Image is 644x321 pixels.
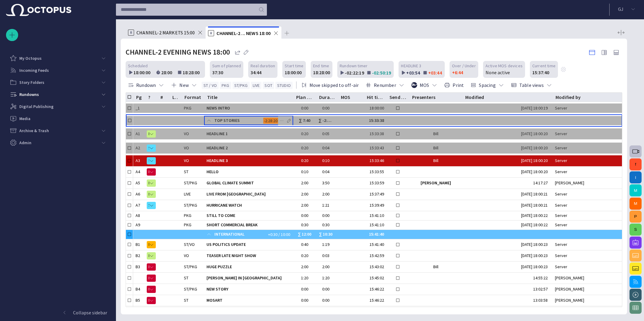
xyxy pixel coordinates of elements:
span: STILL TO COME [207,213,291,218]
div: A2 [136,145,143,151]
span: N [149,275,149,281]
div: VO [184,131,189,137]
div: ST/PKG [184,202,197,208]
div: 0:00 [296,105,314,111]
div: # [160,94,163,100]
div: 2:00 [322,264,332,270]
div: VO [184,145,189,151]
div: Server [555,145,570,151]
div: 0:40 [296,242,314,247]
div: 18:00:00 [366,105,384,111]
div: PKG [184,105,191,111]
div: 37:30 [212,69,223,76]
p: My Octopus [19,55,42,61]
div: 1:21 [322,202,332,208]
div: ST/PKG [184,286,197,292]
span: R [149,191,149,197]
div: 0:04 [322,169,332,175]
button: New [169,80,199,91]
div: Bill [412,158,460,164]
div: MOSART [207,295,291,306]
span: M [149,242,149,248]
div: 2:00 [296,264,314,270]
span: NEWS INTRO [207,105,291,111]
button: S [630,224,642,236]
button: LIVE [251,82,262,89]
div: Bill [412,264,460,270]
div: Server [555,169,570,175]
div: 14:55:22 [533,275,550,281]
span: Scheduled [128,63,148,69]
button: Print [442,80,466,91]
div: ST [184,297,188,303]
div: 1:20 [322,275,332,281]
div: ST/VO [184,242,195,247]
div: 2:00 [296,180,314,186]
div: PKG [184,222,191,228]
p: Archive & Trash [19,128,49,134]
span: Active MOS devices [485,63,523,69]
span: TEASER LATE NIGHT SHOW [207,253,291,259]
span: Current time [532,63,556,69]
div: GLOBAL CLIMATE SUMMIT [207,178,291,189]
h2: CHANNEL-2 EVENING NEWS 18:00 [126,48,230,56]
span: HURRICANE WATCH [207,202,291,208]
div: Bill [412,131,460,137]
div: 10/8 18:00:21 [521,202,550,208]
div: 13:03:58 [533,297,550,303]
div: 18:00:00 [285,69,302,76]
span: N [149,264,149,270]
div: 0:05 [322,131,332,137]
div: 18:28:00 [313,69,330,76]
span: [PERSON_NAME] IN [GEOGRAPHIC_DATA] [207,275,291,281]
div: INTERNATIONAL [207,230,265,239]
div: 0:00 [322,105,332,111]
div: HUGE PUZZLE [207,262,291,272]
div: 34:44 [251,69,261,76]
div: 15:41:40 [366,230,384,239]
span: Real duration [251,63,275,69]
div: 0:10 [322,158,332,164]
span: Start time [285,63,303,69]
div: LIVE [184,191,191,197]
div: B3 [136,264,143,270]
button: PKG [220,82,231,89]
div: Janko [555,286,587,292]
div: ST [184,275,188,281]
span: HEADLINE 3 [207,158,291,164]
span: End time [313,63,329,69]
button: GJ [613,4,640,14]
div: Server [555,264,570,270]
span: S [149,202,149,208]
p: Collapse sidebar [73,309,107,316]
div: 0:20 [296,158,314,164]
div: Title [207,94,217,100]
button: S [147,143,156,154]
div: 15:33:59 [366,180,384,186]
button: Renumber [363,80,407,91]
div: 18:28:00 [183,69,203,76]
p: Admin [19,140,31,146]
span: CHANNEL-2 MARKETS 15:00 [136,30,195,36]
div: Server [555,191,570,197]
div: 15:46:22 [366,297,384,303]
div: 10/8 18:00:20 [521,158,550,164]
button: R [147,189,156,200]
div: 15:33:55 [366,169,384,175]
div: 10/8 18:00:21 [521,191,550,197]
div: 13:02:57 [533,286,550,292]
div: Alex [421,180,451,186]
span: SHORT COMMERCIAL BREAK [207,222,291,228]
div: Duration [319,94,335,100]
div: Modified [465,94,484,100]
div: 0:04 [322,145,332,151]
div: 10/8 18:00:23 [521,253,550,259]
button: ST/PKG [232,82,250,89]
p: R [128,30,134,36]
button: ST / VO [202,82,219,89]
div: 1:19 [322,242,332,247]
span: TOP STORIES [214,116,261,125]
div: 3:50 [322,180,332,186]
div: ? [148,94,150,100]
button: R [147,129,156,139]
